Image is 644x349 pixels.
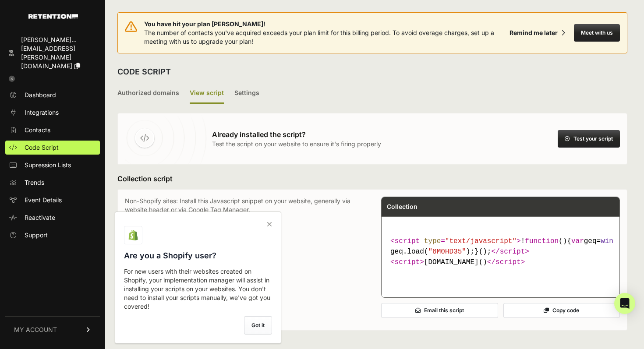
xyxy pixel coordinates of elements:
label: Got it [244,316,272,335]
span: You have hit your plan [PERSON_NAME]! [144,20,506,28]
span: script [395,237,420,245]
span: script [495,258,521,266]
span: function [525,237,559,245]
button: Remind me later [506,25,569,41]
h2: CODE SCRIPT [117,66,171,78]
a: Integrations [5,106,100,120]
button: Copy code [503,303,620,318]
span: </ > [487,258,525,266]
span: "text/javascript" [445,237,517,245]
span: Event Details [25,196,62,204]
span: type [424,237,441,245]
a: Event Details [5,193,100,207]
p: Non-Shopify sites: Install this Javascript snippet on your website, generally via website header ... [125,197,364,323]
span: < > [390,258,424,266]
a: Reactivate [5,211,100,225]
span: MY ACCOUNT [14,325,57,334]
label: Authorized domains [117,83,179,104]
span: [EMAIL_ADDRESS][PERSON_NAME][DOMAIN_NAME] [21,45,75,70]
img: Retention.com [28,14,78,19]
span: script [395,258,420,266]
span: Contacts [25,126,50,134]
span: Supression Lists [25,161,71,169]
label: Settings [234,83,259,104]
h3: Already installed the script? [212,129,381,140]
span: window [601,237,626,245]
button: Email this script [381,303,498,318]
button: Test your script [558,130,620,148]
div: Open Intercom Messenger [614,293,635,314]
div: Collection [382,197,619,216]
span: ( ) [525,237,567,245]
span: Reactivate [25,213,55,222]
div: [PERSON_NAME]... [21,35,96,44]
button: Meet with us [574,24,620,42]
span: "8M0HD35" [428,248,466,256]
img: Shopify [128,230,138,240]
span: Trends [25,178,44,187]
span: Support [25,231,48,240]
span: < = > [390,237,521,245]
span: Dashboard [25,91,56,99]
span: </ > [491,248,529,256]
h3: Collection script [117,173,627,184]
code: [DOMAIN_NAME]() [387,233,614,271]
div: Remind me later [510,28,558,37]
a: Trends [5,176,100,190]
span: Code Script [25,143,59,152]
a: [PERSON_NAME]... [EMAIL_ADDRESS][PERSON_NAME][DOMAIN_NAME] [5,33,100,73]
span: script [500,248,525,256]
a: Supression Lists [5,158,100,172]
a: Dashboard [5,88,100,102]
a: MY ACCOUNT [5,316,100,343]
span: var [571,237,584,245]
p: For new users with their websites created on Shopify, your implementation manager will assist in ... [124,267,272,311]
a: Support [5,228,100,242]
span: Integrations [25,108,59,117]
label: View script [190,83,224,104]
p: Test the script on your website to ensure it's firing properly [212,140,381,148]
a: Contacts [5,123,100,137]
h3: Are you a Shopify user? [124,250,272,262]
a: Code Script [5,141,100,155]
span: The number of contacts you've acquired exceeds your plan limit for this billing period. To avoid ... [144,29,494,45]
